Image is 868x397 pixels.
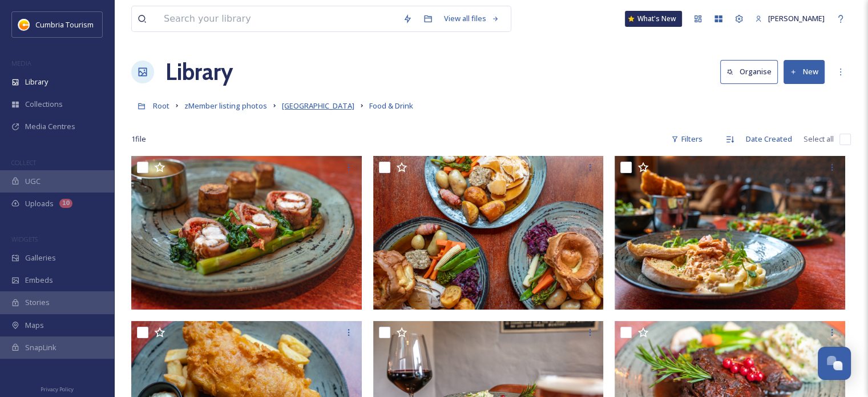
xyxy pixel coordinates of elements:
a: What's New [625,11,682,27]
a: Root [153,99,169,113]
input: Search your library [158,6,397,31]
span: Food & Drink [369,101,413,111]
a: [PERSON_NAME] [749,7,830,30]
a: Library [165,55,233,89]
span: Cumbria Tourism [35,19,94,30]
span: SnapLink [25,342,56,353]
span: Root [153,101,169,111]
button: Organise [720,60,778,83]
a: View all files [438,7,505,30]
span: Media Centres [25,121,75,132]
a: [GEOGRAPHIC_DATA] [282,99,354,113]
img: Crooklands Hotel - Food & Drink (29).jpg [131,156,362,310]
button: New [784,60,825,83]
img: Crooklands Hotel - Food & Drink (27).jpg [615,156,845,310]
span: Stories [25,297,50,308]
span: Galleries [25,252,56,263]
span: 1 file [131,134,146,145]
span: Collections [25,99,63,110]
span: WIDGETS [11,235,38,243]
span: Embeds [25,275,53,286]
span: Library [25,77,48,87]
img: Crooklands Hotel - Food & Drink (28).jpg [373,156,604,310]
span: zMember listing photos [184,101,267,111]
button: Open Chat [818,347,851,380]
span: Privacy Policy [41,386,74,393]
span: Maps [25,320,44,331]
a: zMember listing photos [184,99,267,113]
div: 10 [59,199,72,208]
div: Date Created [740,128,798,150]
span: [GEOGRAPHIC_DATA] [282,101,354,111]
div: Filters [665,128,708,150]
span: MEDIA [11,59,31,67]
img: images.jpg [18,19,30,30]
span: [PERSON_NAME] [768,13,825,23]
span: Uploads [25,198,54,209]
a: Privacy Policy [41,382,74,395]
span: Select all [804,134,834,145]
span: UGC [25,176,41,187]
a: Food & Drink [369,99,413,113]
span: COLLECT [11,158,36,167]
